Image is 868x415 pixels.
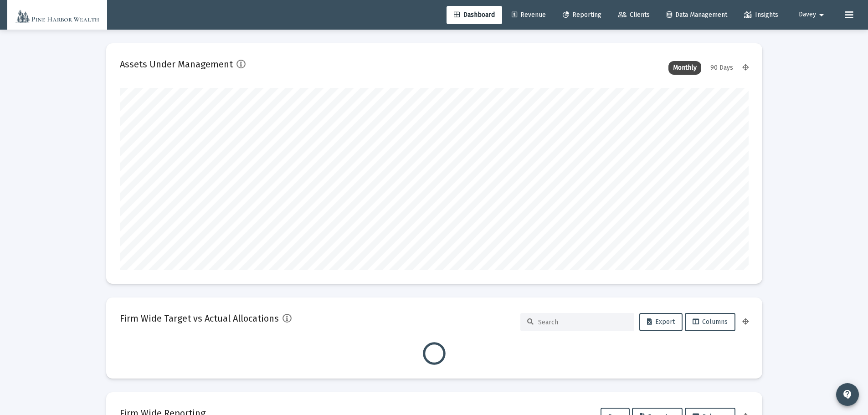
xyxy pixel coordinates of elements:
[842,389,853,400] mat-icon: contact_support
[799,11,816,19] span: Davey
[647,318,675,326] span: Export
[120,311,279,326] h2: Firm Wide Target vs Actual Allocations
[668,61,701,75] div: Monthly
[538,318,627,326] input: Search
[737,6,786,24] a: Insights
[120,57,233,72] h2: Assets Under Management
[788,5,838,24] button: Davey
[667,11,727,19] span: Data Management
[744,11,778,19] span: Insights
[512,11,546,19] span: Revenue
[454,11,495,19] span: Dashboard
[659,6,734,24] a: Data Management
[618,11,650,19] span: Clients
[639,313,683,331] button: Export
[555,6,609,24] a: Reporting
[611,6,657,24] a: Clients
[706,61,738,75] div: 90 Days
[685,313,735,331] button: Columns
[693,318,728,326] span: Columns
[504,6,553,24] a: Revenue
[14,6,100,24] img: Dashboard
[816,6,827,24] mat-icon: arrow_drop_down
[447,6,502,24] a: Dashboard
[563,11,601,19] span: Reporting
